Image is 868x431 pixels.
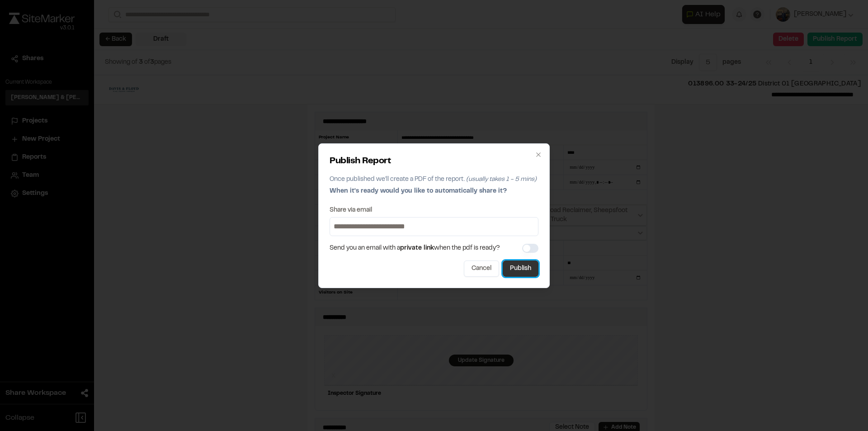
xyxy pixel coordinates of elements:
[330,175,538,185] p: Once published we'll create a PDF of the report.
[330,189,507,194] span: When it's ready would you like to automatically share it?
[400,246,434,251] span: private link
[330,155,538,168] h2: Publish Report
[330,243,500,253] span: Send you an email with a when the pdf is ready?
[503,260,538,277] button: Publish
[466,177,537,182] span: (usually takes 1 - 5 mins)
[330,207,372,213] label: Share via email
[464,260,499,277] button: Cancel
